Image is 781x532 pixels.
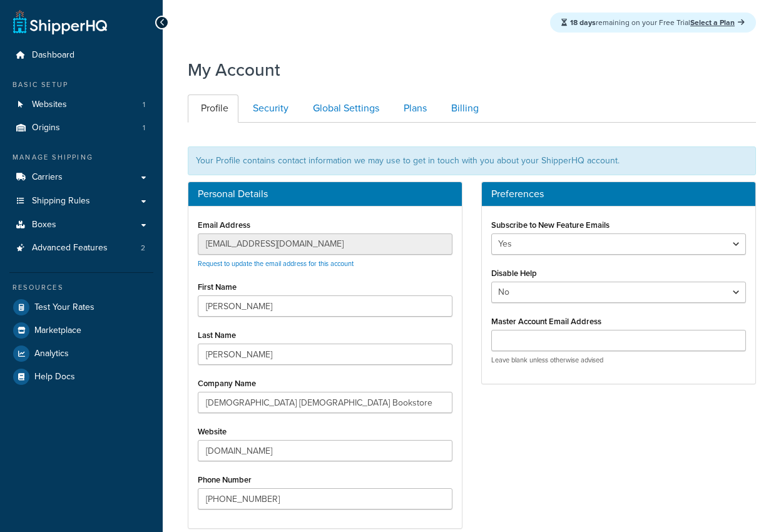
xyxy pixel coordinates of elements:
[32,123,60,133] span: Origins
[9,366,153,388] a: Help Docs
[9,282,153,293] div: Resources
[550,13,756,33] div: remaining on your Free Trial
[9,79,153,90] div: Basic Setup
[34,325,81,336] span: Marketplace
[32,100,67,110] span: Websites
[141,243,145,253] span: 2
[188,95,238,123] a: Profile
[9,237,153,260] a: Advanced Features 2
[198,258,354,269] a: Request to update the email address for this account
[34,372,75,382] span: Help Docs
[188,146,756,175] div: Your Profile contains contact information we may use to get in touch with you about your ShipperH...
[198,188,452,200] h3: Personal Details
[9,319,153,342] a: Marketplace
[690,17,745,28] a: Select a Plan
[198,379,256,388] label: Company Name
[491,188,746,200] h3: Preferences
[143,100,145,110] span: 1
[32,220,56,230] span: Boxes
[32,196,90,207] span: Shipping Rules
[491,269,537,278] label: Disable Help
[198,220,250,230] label: Email Address
[9,296,153,319] a: Test Your Rates
[32,243,108,253] span: Advanced Features
[188,58,280,82] h1: My Account
[198,427,227,436] label: Website
[143,123,145,133] span: 1
[491,220,610,230] label: Subscribe to New Feature Emails
[491,356,746,365] p: Leave blank unless otherwise advised
[9,93,153,116] a: Websites 1
[438,95,489,123] a: Billing
[240,95,299,123] a: Security
[34,302,94,313] span: Test Your Rates
[198,282,237,292] label: First Name
[9,44,153,67] a: Dashboard
[9,166,153,189] a: Carriers
[9,190,153,213] a: Shipping Rules
[9,93,153,116] li: Websites
[13,9,107,34] a: ShipperHQ Home
[9,152,153,163] div: Manage Shipping
[198,330,236,340] label: Last Name
[9,237,153,260] li: Advanced Features
[491,317,601,326] label: Master Account Email Address
[300,95,389,123] a: Global Settings
[9,213,153,237] a: Boxes
[9,116,153,140] a: Origins 1
[9,116,153,140] li: Origins
[32,172,63,183] span: Carriers
[9,342,153,365] a: Analytics
[198,475,252,484] label: Phone Number
[32,50,74,61] span: Dashboard
[570,17,596,28] strong: 18 days
[34,349,69,359] span: Analytics
[390,95,437,123] a: Plans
